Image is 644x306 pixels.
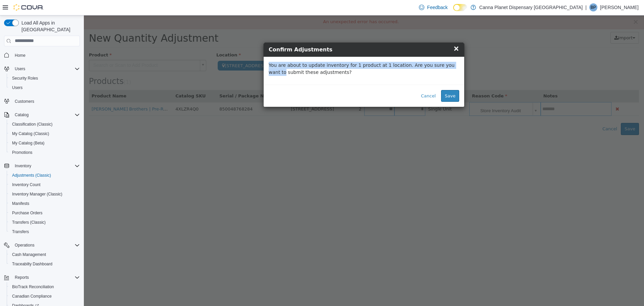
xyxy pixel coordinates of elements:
[12,273,32,281] button: Reports
[7,259,83,269] button: Traceabilty Dashboard
[12,241,80,249] span: Operations
[416,1,450,14] a: Feedback
[7,208,83,218] button: Purchase Orders
[9,74,41,82] a: Security Roles
[9,228,80,236] span: Transfers
[12,131,49,136] span: My Catalog (Classic)
[9,148,35,157] a: Promotions
[9,209,45,217] a: Purchase Orders
[9,120,55,128] a: Classification (Classic)
[1,50,83,60] button: Home
[9,218,48,226] a: Transfers (Classic)
[7,171,83,180] button: Adjustments (Classic)
[357,75,375,87] button: Save
[15,163,31,169] span: Inventory
[9,292,80,300] span: Canadian Compliance
[9,148,80,157] span: Promotions
[9,260,80,268] span: Traceabilty Dashboard
[12,65,80,73] span: Users
[12,97,37,105] a: Customers
[12,51,28,59] a: Home
[9,190,80,198] span: Inventory Manager (Classic)
[591,3,596,11] span: BP
[12,97,80,105] span: Customers
[9,84,80,92] span: Users
[1,96,83,106] button: Customers
[15,275,29,280] span: Reports
[12,65,28,73] button: Users
[12,111,80,119] span: Catalog
[1,241,83,250] button: Operations
[589,3,597,11] div: Binal Patel
[19,19,80,33] span: Load All Apps in [GEOGRAPHIC_DATA]
[9,171,54,179] a: Adjustments (Classic)
[185,46,375,60] p: You are about to update inventory for 1 product at 1 location. Are you sure you want to submit th...
[1,273,83,282] button: Reports
[12,201,29,206] span: Manifests
[7,250,83,259] button: Cash Management
[9,120,80,128] span: Classification (Classic)
[9,251,80,259] span: Cash Management
[9,209,80,217] span: Purchase Orders
[9,84,25,92] a: Users
[12,252,46,257] span: Cash Management
[12,284,54,290] span: BioTrack Reconciliation
[9,139,47,147] a: My Catalog (Beta)
[7,138,83,148] button: My Catalog (Beta)
[9,292,54,300] a: Canadian Compliance
[9,200,32,208] a: Manifests
[7,74,83,83] button: Security Roles
[185,30,375,38] h4: Confirm Adjustments
[9,260,55,268] a: Traceabilty Dashboard
[7,180,83,189] button: Inventory Count
[9,74,80,82] span: Security Roles
[12,150,33,155] span: Promotions
[7,292,83,301] button: Canadian Compliance
[427,4,447,11] span: Feedback
[1,161,83,171] button: Inventory
[9,228,32,236] a: Transfers
[12,140,45,146] span: My Catalog (Beta)
[9,181,80,189] span: Inventory Count
[15,112,29,118] span: Catalog
[9,218,80,226] span: Transfers (Classic)
[7,282,83,292] button: BioTrack Reconciliation
[9,283,80,291] span: BioTrack Reconciliation
[7,227,83,236] button: Transfers
[1,64,83,74] button: Users
[585,3,587,11] p: |
[9,283,57,291] a: BioTrack Reconciliation
[7,83,83,92] button: Users
[13,4,44,11] img: Cova
[9,181,43,189] a: Inventory Count
[9,139,80,147] span: My Catalog (Beta)
[12,76,38,81] span: Security Roles
[9,190,65,198] a: Inventory Manager (Classic)
[15,66,25,72] span: Users
[9,130,52,138] a: My Catalog (Classic)
[7,218,83,227] button: Transfers (Classic)
[9,200,80,208] span: Manifests
[12,220,46,225] span: Transfers (Classic)
[479,3,583,11] p: Canna Planet Dispensary [GEOGRAPHIC_DATA]
[12,173,51,178] span: Adjustments (Classic)
[12,51,80,59] span: Home
[12,261,52,267] span: Traceabilty Dashboard
[9,171,80,179] span: Adjustments (Classic)
[1,110,83,120] button: Catalog
[15,53,25,58] span: Home
[7,199,83,208] button: Manifests
[12,229,29,234] span: Transfers
[7,129,83,138] button: My Catalog (Classic)
[12,191,62,197] span: Inventory Manager (Classic)
[7,148,83,157] button: Promotions
[12,210,43,216] span: Purchase Orders
[12,122,53,127] span: Classification (Classic)
[7,120,83,129] button: Classification (Classic)
[15,243,35,248] span: Operations
[453,4,467,11] input: Dark Mode
[12,85,22,90] span: Users
[7,189,83,199] button: Inventory Manager (Classic)
[12,111,31,119] button: Catalog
